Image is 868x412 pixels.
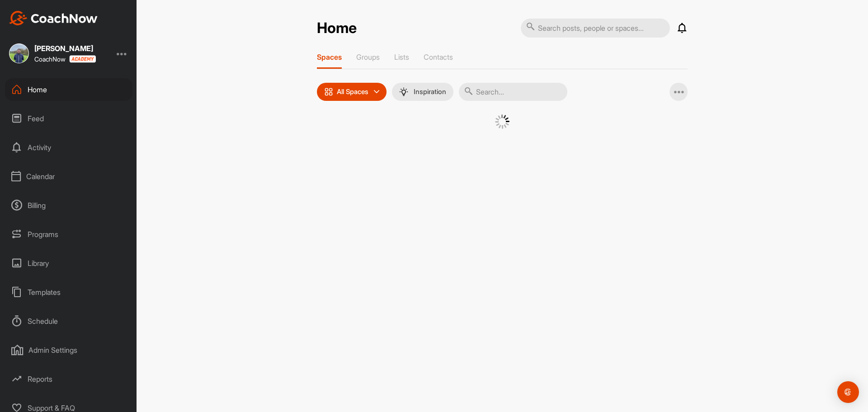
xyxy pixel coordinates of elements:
p: Spaces [317,52,342,62]
p: All Spaces [337,88,368,95]
div: Activity [5,136,132,159]
div: Home [5,78,132,101]
p: Contacts [424,52,453,62]
input: Search posts, people or spaces... [521,19,670,38]
div: Schedule [5,310,132,332]
div: Billing [5,194,132,217]
p: Inspiration [414,88,446,95]
div: [PERSON_NAME] [34,45,96,52]
div: Admin Settings [5,339,132,361]
img: menuIcon [399,87,408,96]
div: Templates [5,281,132,303]
img: CoachNow [9,11,98,25]
img: icon [324,87,333,96]
h2: Home [317,19,357,37]
img: square_e7f01a7cdd3d5cba7fa3832a10add056.jpg [9,43,29,63]
div: CoachNow [34,55,96,63]
div: Library [5,252,132,275]
div: Reports [5,368,132,390]
div: Programs [5,223,132,246]
img: CoachNow acadmey [69,55,96,63]
img: G6gVgL6ErOh57ABN0eRmCEwV0I4iEi4d8EwaPGI0tHgoAbU4EAHFLEQAh+QQFCgALACwIAA4AGAASAAAEbHDJSesaOCdk+8xg... [495,114,509,129]
div: Feed [5,107,132,130]
div: Calendar [5,165,132,188]
p: Groups [356,52,380,62]
div: Open Intercom Messenger [837,381,859,403]
input: Search... [459,83,567,101]
p: Lists [394,52,409,62]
